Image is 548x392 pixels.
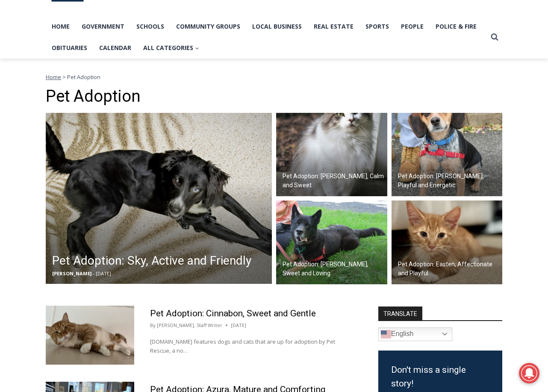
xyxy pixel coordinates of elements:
a: Real Estate [308,16,359,37]
span: - [93,270,94,277]
img: [PHOTO; Sky. Contributed.] [46,113,272,284]
a: English [378,327,452,341]
img: [PHOTO: Easten] [392,200,503,284]
h2: Pet Adoption: [PERSON_NAME], Playful and Energetic [398,172,501,190]
a: Pet Adoption: Cinnabon, Sweet and Gentle [150,308,316,318]
nav: Primary Navigation [46,16,487,59]
img: [PHOTO: Mona. Contributed.] [276,113,387,197]
a: Pet Adoption: [PERSON_NAME], Playful and Energetic [392,113,503,197]
img: [PHOTO: Bailey] [392,113,503,197]
time: [DATE] [231,321,246,329]
a: Calendar [93,37,137,59]
a: Pet Adoption: Easten, Affectionate and Playful [392,200,503,284]
span: > [62,73,66,81]
span: Pet Adoption [67,73,100,81]
a: Community Groups [170,16,246,37]
button: View Search Form [487,29,502,45]
a: [PERSON_NAME], Staff Writer [157,322,222,328]
a: Schools [130,16,170,37]
h2: Pet Adoption: Easten, Affectionate and Playful [398,260,501,278]
a: Police & Fire [430,16,483,37]
a: Home [46,16,76,37]
img: en [381,329,391,339]
nav: Breadcrumbs [46,73,502,81]
a: Sports [359,16,395,37]
span: By [150,321,156,329]
img: (PHOTO: Cinnabon. Contributed.) [46,306,134,365]
a: Pet Adoption: [PERSON_NAME], Calm and Sweet [276,113,387,197]
a: Government [76,16,130,37]
a: Local Business [246,16,308,37]
span: [DATE] [96,270,111,277]
a: Pet Adoption: [PERSON_NAME], Sweet and Loving [276,200,387,284]
img: [PHOTO: Cole] [276,200,387,284]
p: [DOMAIN_NAME] features dogs and cats that are up for adoption by Pet Rescue, a no… [150,337,340,355]
a: Obituaries [46,37,93,59]
h2: Pet Adoption: [PERSON_NAME], Calm and Sweet [283,172,385,190]
h2: Pet Adoption: [PERSON_NAME], Sweet and Loving [283,260,385,278]
span: [PERSON_NAME] [52,270,91,277]
a: Home [46,73,61,81]
h1: Pet Adoption [46,87,502,106]
h3: Don't miss a single story! [391,363,489,390]
strong: TRANSLATE [378,307,422,320]
a: People [395,16,430,37]
a: Pet Adoption: Sky, Active and Friendly [PERSON_NAME] - [DATE] [46,113,272,284]
h2: Pet Adoption: Sky, Active and Friendly [52,252,251,270]
button: Child menu of All Categories [137,37,205,59]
